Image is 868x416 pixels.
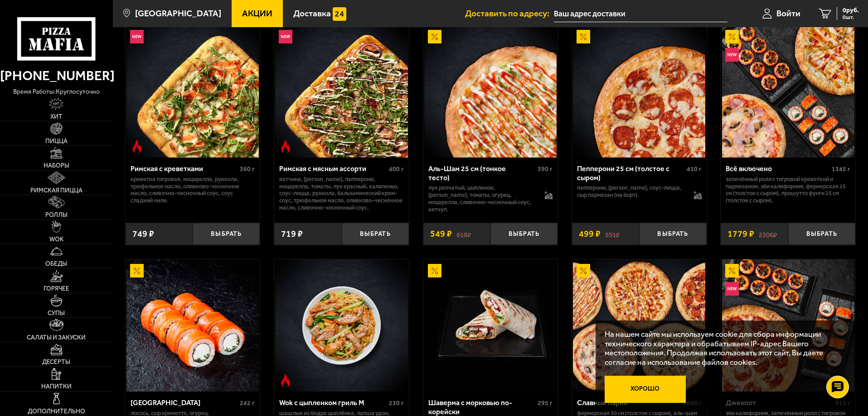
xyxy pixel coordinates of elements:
[721,259,855,392] a: АкционныйНовинкаДжекпот
[279,164,387,173] div: Римская с мясным ассорти
[275,25,407,158] img: Римская с мясным ассорти
[279,176,404,212] p: ветчина, [PERSON_NAME], пепперони, моцарелла, томаты, лук красный, халапеньо, соус-пицца, руккола...
[389,399,404,407] span: 230 г
[727,230,754,239] span: 1779 ₽
[639,223,706,245] button: Выбрать
[776,9,800,18] span: Войти
[726,164,829,173] div: Всё включено
[725,30,739,43] img: Акционный
[577,30,590,43] img: Акционный
[279,140,292,153] img: Острое блюдо
[788,223,855,245] button: Выбрать
[423,25,558,158] a: АкционныйАль-Шам 25 см (тонкое тесто)
[843,14,859,20] span: 0 шт.
[126,25,259,158] img: Римская с креветками
[126,259,260,392] a: АкционныйФиладельфия
[726,176,850,205] p: Запечённый ролл с тигровой креветкой и пармезаном, Эби Калифорния, Фермерская 25 см (толстое с сы...
[465,9,554,18] span: Доставить по адресу:
[342,223,409,245] button: Выбрать
[687,165,702,173] span: 410 г
[573,259,705,392] img: Славные парни
[50,114,63,120] span: Хит
[131,164,238,173] div: Римская с креветками
[424,259,557,392] img: Шаверма с морковью по-корейски
[48,310,65,316] span: Супы
[572,25,707,158] a: АкционныйПепперони 25 см (толстое с сыром)
[725,282,739,296] img: Новинка
[759,230,777,239] s: 2306 ₽
[333,7,346,21] img: 15daf4d41897b9f0e9f617042186c801.svg
[573,25,705,158] img: Пепперони 25 см (толстое с сыром)
[45,212,68,218] span: Роллы
[428,184,536,213] p: лук репчатый, цыпленок, [PERSON_NAME], томаты, огурец, моцарелла, сливочно-чесночный соус, кетчуп.
[132,230,154,239] span: 749 ₽
[49,236,63,243] span: WOK
[428,264,441,277] img: Акционный
[130,30,144,43] img: Новинка
[275,259,407,392] img: Wok с цыпленком гриль M
[605,376,686,403] button: Хорошо
[577,264,590,277] img: Акционный
[572,259,707,392] a: АкционныйСлавные парни
[430,230,452,239] span: 549 ₽
[45,138,68,144] span: Пицца
[577,398,681,407] div: Славные парни
[424,25,557,158] img: Аль-Шам 25 см (тонкое тесто)
[242,9,272,18] span: Акции
[428,398,536,416] div: Шаверма с морковью по-корейски
[27,335,86,341] span: Салаты и закуски
[577,164,684,182] div: Пепперони 25 см (толстое с сыром)
[130,264,144,277] img: Акционный
[41,383,72,390] span: Напитки
[832,165,850,173] span: 1345 г
[130,140,144,153] img: Острое блюдо
[279,30,292,43] img: Новинка
[28,408,85,415] span: Дополнительно
[274,25,409,158] a: НовинкаОстрое блюдоРимская с мясным ассорти
[538,165,553,173] span: 390 г
[240,165,255,173] span: 360 г
[538,399,553,407] span: 295 г
[279,398,387,407] div: Wok с цыпленком гриль M
[725,264,739,277] img: Акционный
[42,359,70,365] span: Десерты
[126,25,260,158] a: НовинкаОстрое блюдоРимская с креветками
[722,259,854,392] img: Джекпот
[605,330,842,367] p: На нашем сайте мы используем cookie для сбора информации технического характера и обрабатываем IP...
[554,5,727,22] input: Ваш адрес доставки
[843,7,859,14] span: 0 руб.
[131,176,255,205] p: креветка тигровая, моцарелла, руккола, трюфельное масло, оливково-чесночное масло, сливочно-чесно...
[281,230,303,239] span: 719 ₽
[193,223,260,245] button: Выбрать
[721,25,855,158] a: АкционныйНовинкаВсё включено
[428,30,441,43] img: Акционный
[605,230,620,239] s: 591 ₽
[274,259,409,392] a: Острое блюдоWok с цыпленком гриль M
[293,9,331,18] span: Доставка
[240,399,255,407] span: 242 г
[44,286,69,292] span: Горячее
[490,223,558,245] button: Выбрать
[135,9,221,18] span: [GEOGRAPHIC_DATA]
[131,398,238,407] div: [GEOGRAPHIC_DATA]
[279,374,292,387] img: Острое блюдо
[30,187,82,194] span: Римская пицца
[577,184,684,199] p: пепперони, [PERSON_NAME], соус-пицца, сыр пармезан (на борт).
[456,230,471,239] s: 618 ₽
[722,25,854,158] img: Всё включено
[423,259,558,392] a: АкционныйШаверма с морковью по-корейски
[428,164,536,182] div: Аль-Шам 25 см (тонкое тесто)
[45,261,67,267] span: Обеды
[389,165,404,173] span: 400 г
[579,230,601,239] span: 499 ₽
[44,163,69,169] span: Наборы
[126,259,259,392] img: Филадельфия
[725,48,739,62] img: Новинка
